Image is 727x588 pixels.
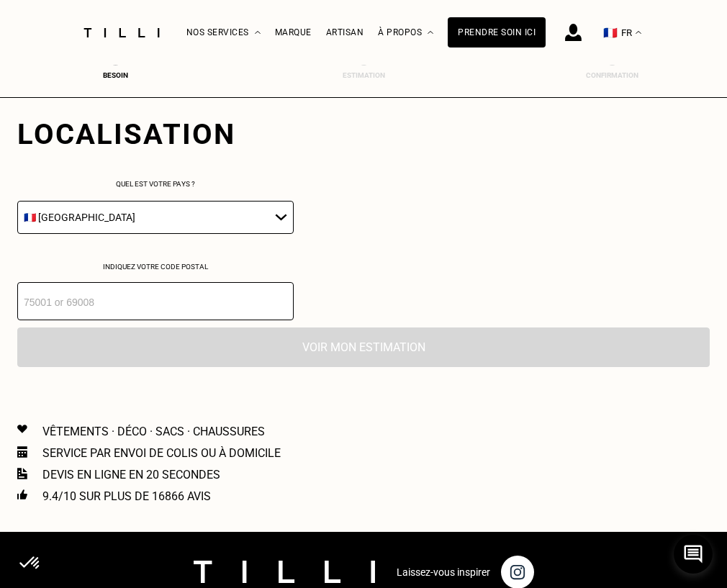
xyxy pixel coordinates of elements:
[42,425,265,438] p: Vêtements · Déco · Sacs · Chaussures
[397,566,490,578] p: Laissez-vous inspirer
[596,1,649,65] button: 🇫🇷 FR
[42,446,281,460] p: Service par envoi de colis ou à domicile
[17,425,27,433] img: Icon
[17,446,27,458] img: Icon
[17,282,294,320] input: 75001 or 69008
[42,489,211,503] p: 9.4/10 sur plus de 16866 avis
[42,468,220,481] p: Devis en ligne en 20 secondes
[428,31,433,35] img: Menu déroulant à propos
[565,24,582,41] img: icône connexion
[583,71,641,79] div: Confirmation
[78,28,165,37] img: Logo du service de couturière Tilli
[378,1,433,65] div: À propos
[326,27,364,37] a: Artisan
[17,489,27,499] img: Icon
[186,1,261,65] div: Nos services
[86,71,144,79] div: Besoin
[603,26,618,40] span: 🇫🇷
[17,180,294,188] p: Quel est votre pays ?
[448,17,546,48] a: Prendre soin ici
[17,263,294,271] p: Indiquez votre code postal
[17,117,294,151] div: Localisation
[255,31,261,35] img: Menu déroulant
[335,71,392,79] div: Estimation
[194,561,375,583] img: logo Tilli
[17,468,27,479] img: Icon
[275,27,312,37] a: Marque
[636,31,641,35] img: menu déroulant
